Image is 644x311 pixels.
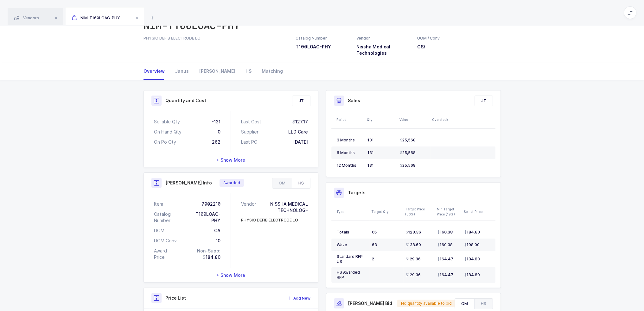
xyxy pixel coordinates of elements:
div: Target Qty [371,209,401,214]
div: 12 Months [337,163,362,168]
div: Overview [143,63,170,80]
div: NISSHA MEDICAL TECHNOLOG- [259,201,308,214]
span: / [424,44,425,49]
span: 164.47 [437,272,453,277]
span: 129.36 [406,230,421,235]
span: 138.60 [406,242,421,247]
span: Add New [293,295,310,302]
div: 127.17 [292,119,308,125]
div: Qty [367,117,396,122]
span: 129.36 [406,257,421,262]
span: + Show More [216,157,245,163]
span: 131 [367,138,374,142]
h3: Nissha Medical Technologies [356,44,410,56]
div: Award Price [154,248,179,260]
h3: CS [417,44,440,50]
h3: Quantity and Cost [165,97,206,104]
div: 3 Months [337,138,362,143]
div: [DATE] [293,139,308,145]
div: Last PO [241,139,258,145]
span: 65 [372,230,377,234]
span: 2 [372,257,374,261]
div: On Hand Qty [154,129,182,135]
span: 131 [367,163,374,168]
span: 25,568 [400,138,416,143]
h3: [PERSON_NAME] Bid [348,300,392,307]
span: No quantity available to bid [401,301,452,306]
div: OM [272,178,292,188]
div: UOM / Conv [417,35,440,41]
span: 184.80 [464,230,480,235]
span: HS Awarded RFP [337,270,360,280]
div: Last Cost [241,119,261,125]
span: Totals [337,230,349,234]
div: Min Target Price (19%) [437,207,460,217]
span: NIM-T100LOAC-PHY [72,16,120,20]
span: 131 [367,150,374,155]
span: 129.36 [406,272,421,277]
div: LLD Care [288,129,308,135]
span: 63 [372,242,377,247]
h3: Sales [348,97,360,104]
div: JT [475,96,493,106]
span: 160.38 [437,242,453,247]
button: Add New [288,295,310,302]
span: 184.80 [464,272,480,277]
div: + Show More [144,153,318,167]
span: Standard RFP US [337,254,363,264]
span: 160.38 [437,230,453,235]
div: PHYSIO DEFIB ELECTRODE LO [241,217,298,223]
span: Non-Supp: [197,248,220,253]
div: Janus [170,63,194,80]
div: Value [399,117,428,122]
span: 164.47 [437,257,453,262]
h3: [PERSON_NAME] Info [165,180,212,186]
div: UOM Conv [154,238,177,244]
div: 262 [212,139,220,145]
div: UOM [154,227,164,234]
div: + Show More [144,268,318,282]
h3: Price List [165,295,186,301]
div: Vendor [356,35,410,41]
div: 10 [216,238,220,244]
span: Vendors [14,16,39,20]
div: Target Price (30%) [405,207,433,217]
div: HS [474,299,493,309]
div: OM [455,299,474,309]
div: Vendor [241,201,259,214]
div: JT [292,96,310,106]
div: CA [214,227,220,234]
div: Period [336,117,363,122]
span: 198.00 [464,242,480,247]
div: Matching [257,63,283,80]
div: Supplier [241,129,258,135]
div: Sell at Price [464,209,494,214]
div: 6 Months [337,150,362,155]
div: Sellable Qty [154,119,180,125]
span: 25,568 [400,150,416,155]
div: Type [336,209,367,214]
div: -131 [212,119,220,125]
div: PHYSIO DEFIB ELECTRODE LO [143,35,288,41]
span: Awarded [223,180,240,185]
div: [PERSON_NAME] [194,63,240,80]
div: On Po Qty [154,139,176,145]
span: 184.80 [464,257,480,262]
div: HS [292,178,310,188]
div: 0 [218,129,220,135]
span: Wave [337,242,347,247]
span: 25,568 [400,163,416,168]
span: + Show More [216,272,245,278]
div: Overstock [432,117,461,122]
span: 184.80 [203,254,220,260]
div: HS [240,63,257,80]
h3: Targets [348,190,366,196]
